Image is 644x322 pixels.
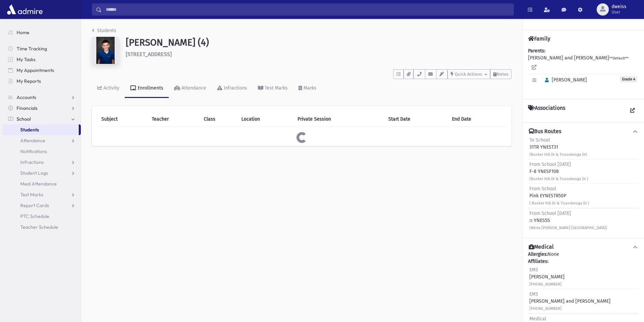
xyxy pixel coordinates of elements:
[20,181,57,187] span: Meal Attendance
[528,47,639,94] div: [PERSON_NAME] and [PERSON_NAME]
[497,72,508,77] span: Notes
[626,105,639,117] a: View all Associations
[3,146,81,157] a: Notifications
[20,213,49,219] span: PTC Schedule
[97,112,148,127] th: Subject
[3,178,81,189] a: Meal Attendance
[20,159,44,165] span: Infractions
[620,76,637,82] span: Grade 4
[169,79,212,98] a: Attendance
[263,85,288,91] div: Test Marks
[528,258,548,264] b: Affiliates:
[200,112,237,127] th: Class
[529,210,571,216] span: From School [DATE]
[529,291,611,312] div: [PERSON_NAME] and [PERSON_NAME]
[542,77,587,83] span: [PERSON_NAME]
[529,201,589,205] small: ( Bunker Hill Dr & Ticonderoga Dr )
[529,226,607,230] small: (White [PERSON_NAME] [GEOGRAPHIC_DATA])
[528,48,545,54] b: Parents:
[3,76,81,86] a: My Reports
[20,224,58,230] span: Teacher Schedule
[20,138,45,144] span: Attendance
[92,28,116,33] a: Students
[528,105,565,117] h4: Associations
[17,116,31,122] span: School
[17,94,36,100] span: Accounts
[528,251,548,257] b: Allergies:
[455,72,482,77] span: Quick Actions
[529,186,556,192] span: From School
[126,37,511,48] h1: [PERSON_NAME] (4)
[136,85,163,91] div: Enrollments
[528,244,639,251] button: Medical
[20,148,47,154] span: Notifications
[20,192,43,198] span: Test Marks
[612,4,626,9] span: dweiss
[529,177,588,181] small: (Bunker Hill Dr & Ticonderoga Dr )
[20,127,39,133] span: Students
[529,244,554,251] h4: Medical
[126,51,511,57] h6: [STREET_ADDRESS]
[102,85,119,91] div: Activity
[148,112,200,127] th: Teacher
[125,79,169,98] a: Enrollments
[529,316,546,322] span: Medical
[5,3,44,16] img: AdmirePro
[490,69,511,79] button: Notes
[3,222,81,232] a: Teacher Schedule
[17,29,29,35] span: Home
[3,135,81,146] a: Attendance
[528,35,550,42] h4: Family
[3,54,81,65] a: My Tasks
[20,170,48,176] span: Student Logs
[17,46,47,52] span: Time Tracking
[253,79,293,98] a: Test Marks
[92,27,116,37] nav: breadcrumb
[3,200,81,211] a: Report Cards
[293,112,384,127] th: Private Session
[529,137,550,143] span: To School
[529,282,562,287] small: [PHONE_NUMBER]
[529,137,587,158] div: 31TR YNEST31
[180,85,206,91] div: Attendance
[3,27,81,38] a: Home
[529,161,588,182] div: F-8 YNESF108
[3,168,81,178] a: Student Logs
[302,85,316,91] div: Marks
[17,78,41,84] span: My Reports
[212,79,253,98] a: Infractions
[3,114,81,124] a: School
[3,103,81,114] a: Financials
[529,306,562,311] small: [PHONE_NUMBER]
[384,112,448,127] th: Start Date
[529,291,538,297] span: EMS
[17,105,38,111] span: Financials
[529,185,589,206] div: Pink EYNESTR50P
[528,128,639,135] button: Bus Routes
[448,112,506,127] th: End Date
[529,266,565,288] div: [PERSON_NAME]
[3,92,81,103] a: Accounts
[612,9,626,15] span: User
[448,69,490,79] button: Quick Actions
[3,211,81,222] a: PTC Schedule
[3,65,81,76] a: My Appointments
[529,267,538,273] span: EMS
[237,112,293,127] th: Location
[3,157,81,168] a: Infractions
[529,210,607,231] div: ה YNES5S
[102,3,514,16] input: Search
[529,162,571,167] span: From School [DATE]
[20,202,49,208] span: Report Cards
[17,67,54,73] span: My Appointments
[3,124,79,135] a: Students
[529,152,587,157] small: (Bunker Hill Dr & Ticonderoga Dr)
[3,43,81,54] a: Time Tracking
[222,85,247,91] div: Infractions
[3,189,81,200] a: Test Marks
[92,79,125,98] a: Activity
[529,128,561,135] h4: Bus Routes
[17,56,35,63] span: My Tasks
[92,37,119,64] img: ZAAAAAAAAAAAAAAAAAAAAAAAAAAAAAAAAAAAAAAAAAAAAAAAAAAAAAAAAAAAAAAAAAAAAAAAAAAAAAAAAAAAAAAAAAAAAAAAA...
[293,79,322,98] a: Marks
